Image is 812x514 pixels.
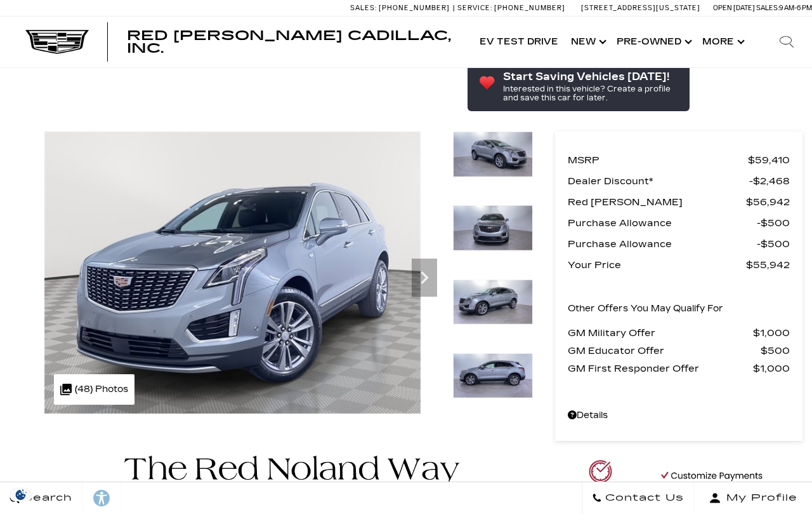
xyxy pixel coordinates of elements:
[350,4,377,12] span: Sales:
[696,17,749,67] button: More
[350,4,453,11] a: Sales: [PHONE_NUMBER]
[44,132,421,414] img: New 2025 Argent Silver Metallic Cadillac Premium Luxury image 1
[582,482,694,514] a: Contact Us
[127,29,461,55] a: Red [PERSON_NAME] Cadillac, Inc.
[20,489,72,507] span: Search
[757,235,790,253] span: $500
[568,407,790,424] a: Details
[453,353,533,399] img: New 2025 Argent Silver Metallic Cadillac Premium Luxury image 5
[565,17,610,67] a: New
[568,214,757,232] span: Purchase Allowance
[746,256,790,274] span: $55,942
[568,172,790,190] a: Dealer Discount* $2,468
[379,4,450,12] span: [PHONE_NUMBER]
[761,342,790,360] span: $500
[54,374,134,405] div: (48) Photos
[473,17,565,67] a: EV Test Drive
[453,205,533,251] img: New 2025 Argent Silver Metallic Cadillac Premium Luxury image 3
[568,360,753,377] span: GM First Responder Offer
[756,4,779,12] span: Sales:
[6,488,36,501] section: Click to Open Cookie Consent Modal
[746,193,790,211] span: $56,942
[453,132,533,177] img: New 2025 Argent Silver Metallic Cadillac Premium Luxury image 2
[602,489,684,507] span: Contact Us
[568,214,790,232] a: Purchase Allowance $500
[568,342,790,360] a: GM Educator Offer $500
[568,235,790,253] a: Purchase Allowance $500
[753,324,790,342] span: $1,000
[457,4,492,12] span: Service:
[568,193,746,211] span: Red [PERSON_NAME]
[568,235,757,253] span: Purchase Allowance
[453,279,533,325] img: New 2025 Argent Silver Metallic Cadillac Premium Luxury image 4
[568,151,790,169] a: MSRP $59,410
[610,17,696,67] a: Pre-Owned
[694,482,812,514] button: Open user profile menu
[713,4,755,12] span: Open [DATE]
[748,151,790,169] span: $59,410
[757,214,790,232] span: $500
[494,4,565,12] span: [PHONE_NUMBER]
[753,360,790,377] span: $1,000
[453,4,568,11] a: Service: [PHONE_NUMBER]
[412,259,437,297] div: Next
[749,172,790,190] span: $2,468
[6,488,36,501] img: Opt-Out Icon
[568,193,790,211] a: Red [PERSON_NAME] $56,942
[568,342,761,360] span: GM Educator Offer
[721,489,797,507] span: My Profile
[568,151,748,169] span: MSRP
[568,300,723,318] p: Other Offers You May Qualify For
[779,4,812,12] span: 9 AM-6 PM
[568,324,753,342] span: GM Military Offer
[568,324,790,342] a: GM Military Offer $1,000
[581,4,700,12] a: [STREET_ADDRESS][US_STATE]
[568,360,790,377] a: GM First Responder Offer $1,000
[568,256,790,274] a: Your Price $55,942
[127,28,451,56] span: Red [PERSON_NAME] Cadillac, Inc.
[25,30,89,54] img: Cadillac Dark Logo with Cadillac White Text
[568,172,749,190] span: Dealer Discount*
[568,256,746,274] span: Your Price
